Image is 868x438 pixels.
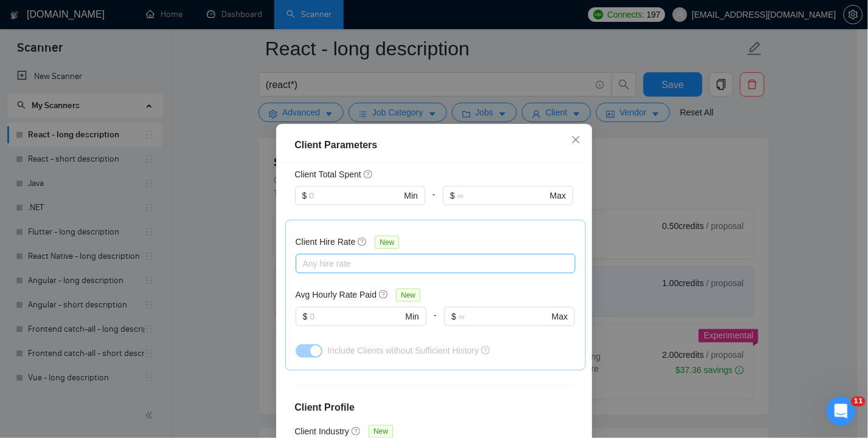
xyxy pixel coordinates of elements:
[405,310,419,323] span: Min
[552,310,568,323] span: Max
[295,138,574,152] div: Client Parameters
[426,307,444,341] div: -
[358,237,367,247] span: question-circle
[303,310,308,323] span: $
[450,189,455,202] span: $
[379,290,389,299] span: question-circle
[327,346,479,355] span: Include Clients without Sufficient History
[296,235,356,248] h5: Client Hire Rate
[425,186,443,220] div: -
[451,310,456,323] span: $
[310,310,403,323] input: 0
[571,135,581,145] span: close
[352,426,361,436] span: question-circle
[302,189,307,202] span: $
[550,189,566,202] span: Max
[295,168,361,181] h5: Client Total Spent
[560,124,592,157] button: Close
[396,289,420,302] span: New
[827,397,856,426] iframe: Intercom live chat
[457,189,547,202] input: ∞
[295,400,574,415] h4: Client Profile
[309,189,401,202] input: 0
[852,397,866,406] span: 11
[296,288,377,301] h5: Avg Hourly Rate Paid
[459,310,549,323] input: ∞
[364,169,373,179] span: question-circle
[375,236,399,249] span: New
[404,189,418,202] span: Min
[295,425,349,438] h5: Client Industry
[481,346,490,355] span: question-circle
